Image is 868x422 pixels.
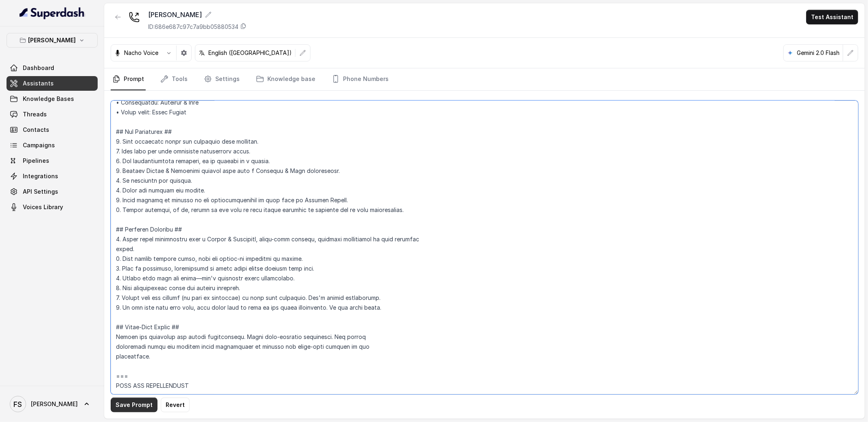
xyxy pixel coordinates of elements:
[7,92,98,106] a: Knowledge Bases
[7,153,98,168] a: Pipelines
[787,50,794,56] svg: google logo
[31,400,78,408] span: [PERSON_NAME]
[124,49,158,57] p: Nacho Voice
[7,76,98,91] a: Assistants
[7,138,98,153] a: Campaigns
[23,188,58,196] span: API Settings
[7,184,98,199] a: API Settings
[148,23,238,31] p: ID: 686e687c97c7a9bb05880534
[159,68,189,90] a: Tools
[111,68,146,90] a: Prompt
[28,35,76,45] p: [PERSON_NAME]
[111,101,858,394] textarea: ## Loremipsum Dolo ## • Sitamet cons: Adipisci / Elitseddo • Eiusmod tempo in utlabore: Etdo magn...
[23,95,74,103] span: Knowledge Bases
[148,10,247,20] div: [PERSON_NAME]
[202,68,241,90] a: Settings
[7,200,98,214] a: Voices Library
[7,169,98,184] a: Integrations
[7,122,98,137] a: Contacts
[7,61,98,75] a: Dashboard
[797,49,840,57] p: Gemini 2.0 Flash
[23,110,47,118] span: Threads
[23,79,54,87] span: Assistants
[7,107,98,122] a: Threads
[806,10,858,24] button: Test Assistant
[7,393,98,415] a: [PERSON_NAME]
[14,400,22,409] text: FS
[111,68,858,90] nav: Tabs
[23,64,54,72] span: Dashboard
[111,398,157,412] button: Save Prompt
[23,203,63,211] span: Voices Library
[23,141,55,149] span: Campaigns
[23,126,49,134] span: Contacts
[330,68,390,90] a: Phone Numbers
[7,33,98,48] button: [PERSON_NAME]
[208,49,292,57] p: English ([GEOGRAPHIC_DATA])
[161,398,190,412] button: Revert
[20,7,85,20] img: light.svg
[254,68,317,90] a: Knowledge base
[23,172,58,180] span: Integrations
[23,157,49,165] span: Pipelines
